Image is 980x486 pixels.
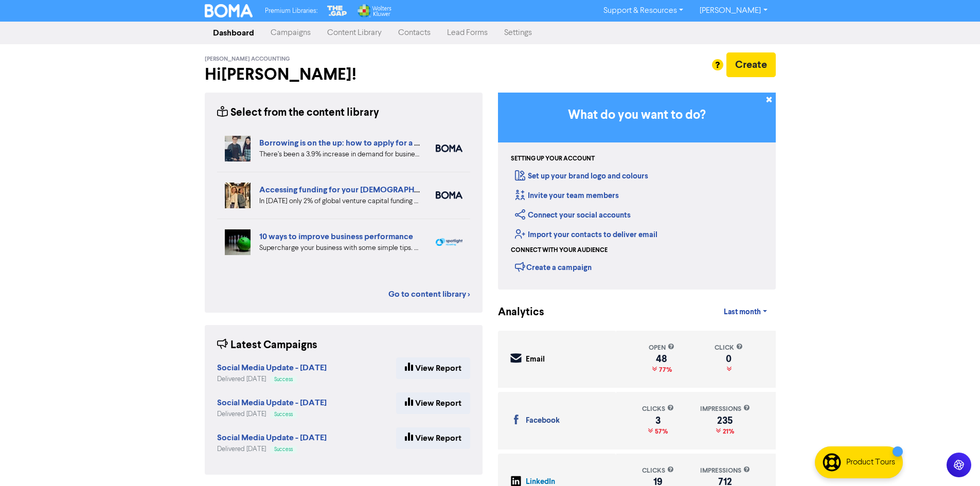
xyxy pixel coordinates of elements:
[526,354,545,366] div: Email
[700,417,750,425] div: 235
[217,409,327,419] div: Delivered [DATE]
[259,196,420,207] div: In 2024 only 2% of global venture capital funding went to female-only founding teams. We highligh...
[716,302,775,322] a: Last month
[205,23,262,43] a: Dashboard
[217,105,379,121] div: Select from the content library
[436,191,462,199] img: boma
[649,355,674,363] div: 48
[700,404,750,414] div: impressions
[724,308,761,317] span: Last month
[205,56,290,63] span: [PERSON_NAME] Accounting
[515,210,631,220] a: Connect your social accounts
[217,364,327,372] a: Social Media Update - [DATE]
[274,377,293,382] span: Success
[259,138,464,148] a: Borrowing is on the up: how to apply for a business loan
[396,427,470,449] a: View Report
[726,52,776,77] button: Create
[217,398,327,408] strong: Social Media Update - [DATE]
[205,65,483,84] h2: Hi [PERSON_NAME] !
[642,466,674,476] div: clicks
[496,23,540,43] a: Settings
[511,154,595,164] div: Setting up your account
[319,23,390,43] a: Content Library
[439,23,496,43] a: Lead Forms
[649,343,674,353] div: open
[691,3,775,19] a: [PERSON_NAME]
[396,392,470,414] a: View Report
[357,4,391,17] img: Wolters Kluwer
[265,8,317,14] span: Premium Libraries:
[436,145,462,152] img: boma
[436,238,462,246] img: spotlight
[515,230,657,240] a: Import your contacts to deliver email
[515,191,619,201] a: Invite your team members
[515,171,648,181] a: Set up your brand logo and colours
[513,108,760,123] h3: What do you want to do?
[259,231,413,242] a: 10 ways to improve business performance
[642,404,674,414] div: clicks
[642,417,674,425] div: 3
[595,3,691,19] a: Support & Resources
[515,259,592,275] div: Create a campaign
[642,478,674,486] div: 19
[396,357,470,379] a: View Report
[653,427,668,436] span: 57%
[259,149,420,160] div: There’s been a 3.9% increase in demand for business loans from Aussie businesses. Find out the be...
[274,412,293,417] span: Success
[217,444,327,454] div: Delivered [DATE]
[259,243,420,254] div: Supercharge your business with some simple tips. Eliminate distractions & bad customers, get a pl...
[217,399,327,407] a: Social Media Update - [DATE]
[498,93,776,290] div: Getting Started in BOMA
[715,343,743,353] div: click
[715,355,743,363] div: 0
[217,374,327,384] div: Delivered [DATE]
[259,185,510,195] a: Accessing funding for your [DEMOGRAPHIC_DATA]-led businesses
[700,478,750,486] div: 712
[929,437,980,486] iframe: Chat Widget
[526,415,560,427] div: Facebook
[657,366,672,374] span: 77%
[390,23,439,43] a: Contacts
[388,288,470,300] a: Go to content library >
[217,363,327,373] strong: Social Media Update - [DATE]
[274,447,293,452] span: Success
[326,4,348,17] img: The Gap
[217,434,327,442] a: Social Media Update - [DATE]
[217,433,327,443] strong: Social Media Update - [DATE]
[721,427,734,436] span: 21%
[498,304,531,320] div: Analytics
[205,4,253,17] img: BOMA Logo
[511,246,608,255] div: Connect with your audience
[217,337,317,353] div: Latest Campaigns
[262,23,319,43] a: Campaigns
[700,466,750,476] div: impressions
